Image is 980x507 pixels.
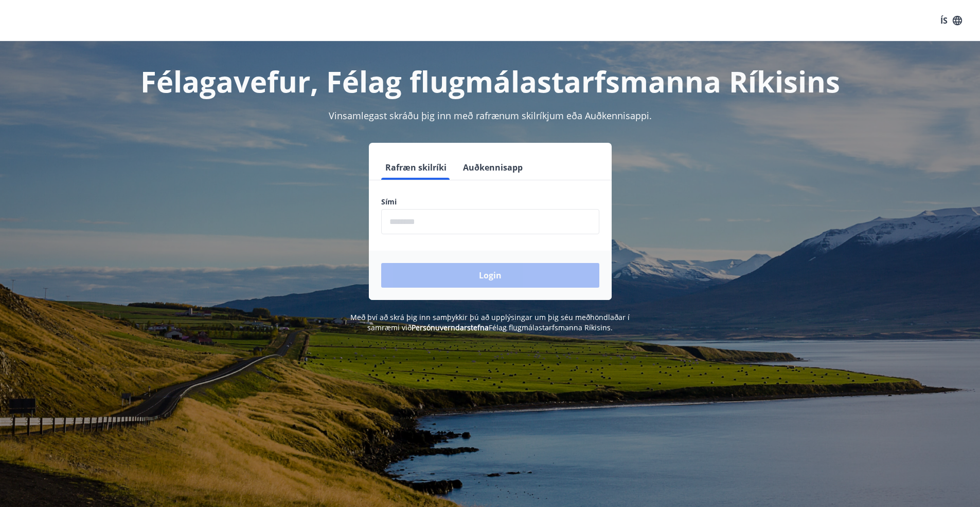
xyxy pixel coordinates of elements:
button: Rafræn skilríki [381,155,451,180]
label: Sími [381,197,599,207]
button: Auðkennisapp [459,155,527,180]
a: Persónuverndarstefna [412,323,489,332]
span: Vinsamlegast skráðu þig inn með rafrænum skilríkjum eða Auðkennisappi. [329,109,652,122]
button: ÍS [935,11,968,30]
span: Með því að skrá þig inn samþykkir þú að upplýsingar um þig séu meðhöndlaðar í samræmi við Félag f... [350,312,630,332]
h1: Félagavefur, Félag flugmálastarfsmanna Ríkisins [132,62,848,101]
